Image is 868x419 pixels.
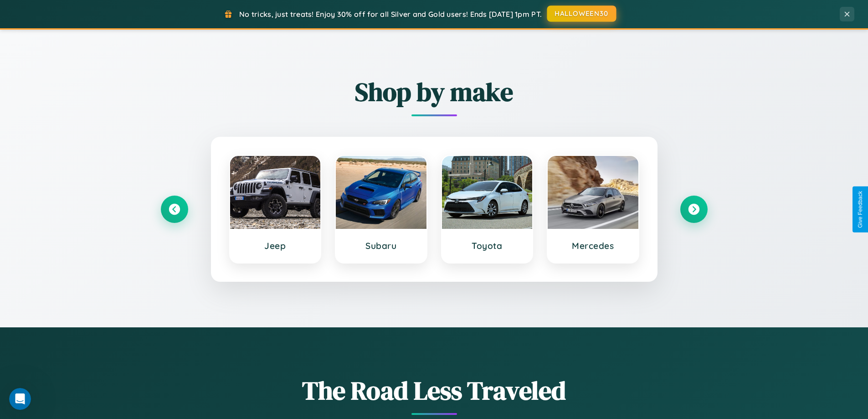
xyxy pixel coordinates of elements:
button: HALLOWEEN30 [547,5,616,22]
h2: Shop by make [161,74,708,109]
h3: Mercedes [557,240,629,251]
h3: Toyota [451,240,524,251]
div: Give Feedback [857,191,863,228]
iframe: Intercom live chat [9,388,31,410]
h1: The Road Less Traveled [161,373,708,408]
span: No tricks, just treats! Enjoy 30% off for all Silver and Gold users! Ends [DATE] 1pm PT. [239,10,542,19]
h3: Subaru [345,240,417,251]
h3: Jeep [239,240,312,251]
